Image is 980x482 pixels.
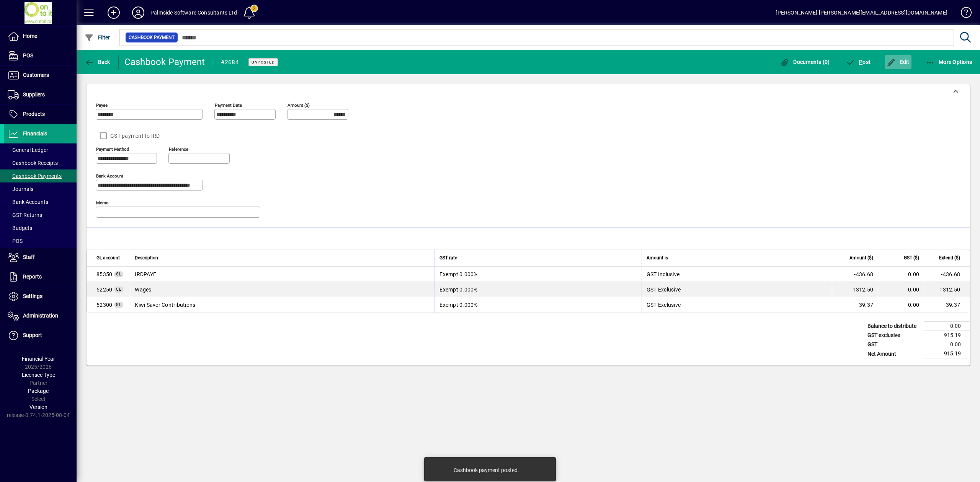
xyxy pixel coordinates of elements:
[8,160,58,166] span: Cashbook Receipts
[85,34,110,41] span: Filter
[832,282,878,297] td: 1312.50
[96,147,129,152] mat-label: Payment method
[4,46,77,65] a: POS
[832,297,878,313] td: 39.37
[96,301,112,309] span: Kiwi Saver Contributions
[23,130,47,137] span: Financials
[939,254,960,262] span: Extend ($)
[864,349,924,359] td: Net Amount
[22,356,55,362] span: Financial Year
[924,55,974,69] button: More Options
[8,225,32,231] span: Budgets
[926,59,972,65] span: More Options
[955,2,970,26] a: Knowledge Base
[8,212,42,218] span: GST Returns
[126,6,150,20] button: Profile
[23,274,42,280] span: Reports
[96,254,120,262] span: GL account
[96,103,108,108] mat-label: Payee
[28,388,49,394] span: Package
[832,267,878,282] td: -436.68
[4,85,77,104] a: Suppliers
[4,169,77,182] a: Cashbook Payments
[864,331,924,340] td: GST exclusive
[8,186,33,192] span: Journals
[22,372,55,378] span: Licensee Type
[642,297,832,313] td: GST Exclusive
[864,340,924,349] td: GST
[4,306,77,326] a: Administration
[23,332,42,338] span: Support
[642,267,832,282] td: GST Inclusive
[130,282,434,297] td: Wages
[77,55,119,69] app-page-header-button: Back
[252,60,275,65] span: Unposted
[434,282,642,297] td: Exempt 0.000%
[130,267,434,282] td: IRDPAYE
[439,254,457,262] span: GST rate
[23,254,35,260] span: Staff
[844,55,873,69] button: Post
[23,91,45,98] span: Suppliers
[849,254,873,262] span: Amount ($)
[215,103,242,108] mat-label: Payment Date
[878,282,924,297] td: 0.00
[4,143,77,156] a: General Ledger
[116,287,121,291] span: GL
[8,173,62,179] span: Cashbook Payments
[29,404,47,410] span: Version
[23,52,33,59] span: POS
[8,199,48,205] span: Bank Accounts
[924,331,970,340] td: 915.19
[23,72,49,78] span: Customers
[885,55,911,69] button: Edit
[878,297,924,313] td: 0.00
[129,34,175,41] span: Cashbook Payment
[85,59,110,65] span: Back
[23,111,45,117] span: Products
[454,466,519,474] div: Cashbook payment posted.
[8,238,23,244] span: POS
[780,59,830,65] span: Documents (0)
[647,254,668,262] span: Amount is
[4,27,77,46] a: Home
[150,7,237,19] div: Palmside Software Consultants Ltd
[23,313,58,319] span: Administration
[859,59,862,65] span: P
[924,282,970,297] td: 1312.50
[4,221,77,234] a: Budgets
[4,195,77,208] a: Bank Accounts
[96,270,112,278] span: IRDPAYE
[887,59,910,65] span: Edit
[96,200,109,205] mat-label: Memo
[169,147,188,152] mat-label: Reference
[924,340,970,349] td: 0.00
[4,267,77,287] a: Reports
[135,254,158,262] span: Description
[116,272,121,276] span: GL
[4,182,77,195] a: Journals
[434,297,642,313] td: Exempt 0.000%
[878,267,924,282] td: 0.00
[23,293,42,299] span: Settings
[124,56,205,68] div: Cashbook Payment
[83,55,112,69] button: Back
[776,7,947,19] div: [PERSON_NAME] [PERSON_NAME][EMAIL_ADDRESS][DOMAIN_NAME]
[83,31,112,44] button: Filter
[130,297,434,313] td: Kiwi Saver Contributions
[4,234,77,248] a: POS
[116,303,121,307] span: GL
[904,254,919,262] span: GST ($)
[4,66,77,85] a: Customers
[434,267,642,282] td: Exempt 0.000%
[4,287,77,306] a: Settings
[924,297,970,313] td: 39.37
[96,286,112,293] span: Wages
[4,208,77,221] a: GST Returns
[4,105,77,124] a: Products
[101,6,126,20] button: Add
[4,326,77,345] a: Support
[924,322,970,331] td: 0.00
[4,248,77,267] a: Staff
[96,173,123,179] mat-label: Bank Account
